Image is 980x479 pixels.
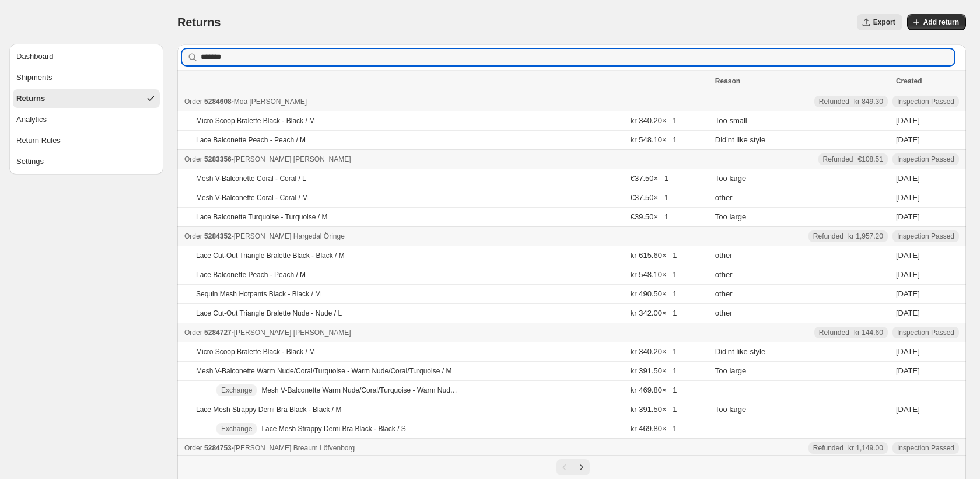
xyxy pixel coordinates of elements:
button: Settings [13,152,160,171]
div: Refunded [819,97,883,106]
td: Did'nt like style [712,131,892,150]
span: 5283356 [204,155,232,163]
div: Return Rules [16,135,61,146]
time: Sunday, September 14, 2025 at 11:31:14 AM [896,366,920,375]
time: Monday, September 8, 2025 at 10:35:37 AM [896,174,920,183]
button: Analytics [13,110,160,129]
nav: Pagination [177,455,966,479]
td: other [712,188,892,208]
p: Micro Scoop Bralette Black - Black / M [196,347,315,356]
span: Inspection Passed [897,232,954,241]
span: kr 1,957.20 [848,232,883,241]
span: kr 490.50 × 1 [631,289,677,298]
p: Micro Scoop Bralette Black - Black / M [196,116,315,125]
div: Refunded [819,328,883,337]
span: kr 849.30 [854,97,883,106]
span: €108.51 [858,155,883,164]
td: Too large [712,169,892,188]
p: Lace Cut-Out Triangle Bralette Black - Black / M [196,251,345,260]
time: Friday, September 12, 2025 at 8:31:34 AM [896,289,920,298]
span: kr 342.00 × 1 [631,309,677,317]
span: [PERSON_NAME] Hargedal Öringe [234,232,345,240]
p: Mesh V-Balconette Coral - Coral / L [196,174,306,183]
time: Friday, September 12, 2025 at 8:31:34 AM [896,270,920,279]
span: Inspection Passed [897,155,954,164]
time: Sunday, September 7, 2025 at 4:03:37 PM [896,135,920,144]
time: Friday, September 12, 2025 at 8:31:34 AM [896,251,920,260]
span: Returns [177,16,220,29]
button: Shipments [13,68,160,87]
td: Too large [712,362,892,381]
span: Inspection Passed [897,97,954,106]
time: Friday, September 12, 2025 at 8:31:34 AM [896,309,920,317]
span: kr 1,149.00 [848,443,883,453]
span: €39.50 × 1 [631,212,668,221]
button: Returns [13,89,160,108]
time: Monday, September 8, 2025 at 10:35:37 AM [896,212,920,221]
td: Did'nt like style [712,342,892,362]
td: Too small [712,111,892,131]
div: Dashboard [16,51,54,62]
span: kr 144.60 [854,328,883,337]
p: Mesh V-Balconette Warm Nude/Coral/Turquoise - Warm Nude/Coral/Turquoise / S [261,386,459,395]
div: Returns [16,93,45,104]
button: Next [573,459,590,475]
span: kr 469.80 × 1 [631,386,677,394]
span: Exchange [221,424,252,433]
span: kr 469.80 × 1 [631,424,677,433]
td: other [712,265,892,285]
p: Lace Balconette Turquoise - Turquoise / M [196,212,327,222]
time: Sunday, September 14, 2025 at 11:31:14 AM [896,347,920,356]
span: Inspection Passed [897,443,954,453]
span: Order [184,328,202,337]
span: kr 548.10 × 1 [631,135,677,144]
span: 5284753 [204,444,232,452]
span: €37.50 × 1 [631,193,668,202]
div: Refunded [823,155,883,164]
span: Order [184,97,202,106]
td: other [712,285,892,304]
button: Return Rules [13,131,160,150]
p: Mesh V-Balconette Warm Nude/Coral/Turquoise - Warm Nude/Coral/Turquoise / M [196,366,452,376]
div: Refunded [813,443,883,453]
div: Analytics [16,114,47,125]
span: Inspection Passed [897,328,954,337]
span: Order [184,155,202,163]
div: Shipments [16,72,52,83]
div: - [184,442,708,454]
span: kr 615.60 × 1 [631,251,677,260]
span: Reason [715,77,740,85]
td: Too large [712,208,892,227]
p: Lace Balconette Peach - Peach / M [196,270,306,279]
td: Too large [712,400,892,419]
p: Mesh V-Balconette Coral - Coral / M [196,193,308,202]
p: Lace Balconette Peach - Peach / M [196,135,306,145]
p: Lace Mesh Strappy Demi Bra Black - Black / S [261,424,405,433]
td: other [712,304,892,323]
span: [PERSON_NAME] [PERSON_NAME] [234,155,351,163]
span: kr 340.20 × 1 [631,116,677,125]
div: Refunded [813,232,883,241]
span: Moa [PERSON_NAME] [234,97,307,106]
span: Order [184,232,202,240]
span: kr 548.10 × 1 [631,270,677,279]
span: Export [873,18,895,27]
span: kr 391.50 × 1 [631,366,677,375]
div: Settings [16,156,44,167]
time: Monday, September 8, 2025 at 10:35:37 AM [896,193,920,202]
button: Dashboard [13,47,160,66]
span: Add return [923,18,959,27]
span: [PERSON_NAME] Breaum Löfvenborg [234,444,355,452]
span: kr 391.50 × 1 [631,405,677,414]
span: 5284352 [204,232,232,240]
span: Order [184,444,202,452]
td: other [712,246,892,265]
button: Export [857,14,902,30]
span: 5284608 [204,97,232,106]
p: Lace Mesh Strappy Demi Bra Black - Black / M [196,405,341,414]
time: Sunday, September 7, 2025 at 4:03:37 PM [896,116,920,125]
div: - [184,96,708,107]
span: Created [896,77,922,85]
span: Exchange [221,386,252,395]
div: - [184,153,708,165]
